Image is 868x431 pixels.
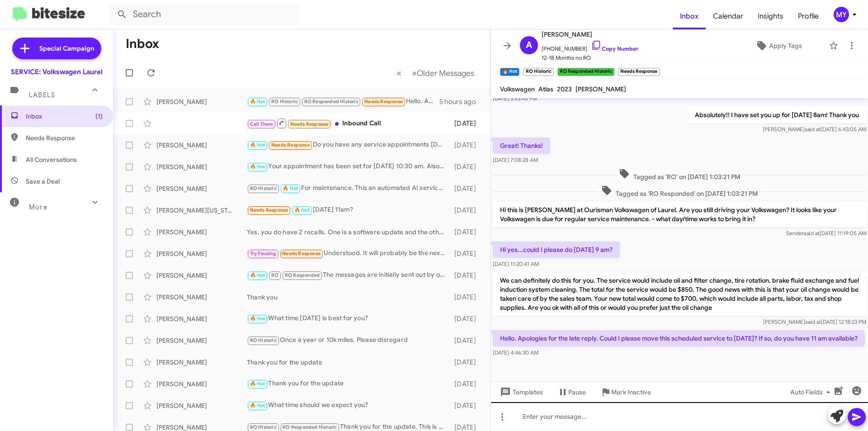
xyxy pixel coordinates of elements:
[290,121,329,127] span: Needs Response
[450,401,483,410] div: [DATE]
[450,336,483,345] div: [DATE]
[826,7,858,22] button: MY
[450,271,483,280] div: [DATE]
[304,99,359,104] span: RO Responded Historic
[247,270,450,280] div: The messages are initially sent out by our automated AI service. This particular message was sent...
[500,68,519,76] small: 🔥 Hot
[576,85,626,93] span: [PERSON_NAME]
[450,314,483,323] div: [DATE]
[391,64,407,82] button: Previous
[611,384,651,400] span: Mark Inactive
[493,95,537,102] span: [DATE] 3:53:45 PM
[156,249,247,258] div: [PERSON_NAME]
[156,206,247,215] div: [PERSON_NAME][US_STATE]
[493,156,538,163] span: [DATE] 7:08:28 AM
[126,37,159,51] h1: Inbox
[805,126,821,133] span: said at
[450,249,483,258] div: [DATE]
[450,184,483,193] div: [DATE]
[450,141,483,150] div: [DATE]
[396,67,401,79] span: «
[834,7,849,22] div: MY
[493,260,539,267] span: [DATE] 11:20:41 AM
[250,337,277,343] span: RO Historic
[250,251,276,256] span: Try Pausing
[450,119,483,128] div: [DATE]
[786,230,866,237] span: Sender [DATE] 11:19:05 AM
[769,38,802,54] span: Apply Tags
[568,384,586,400] span: Pause
[500,85,535,93] span: Volkswagen
[805,318,821,325] span: said at
[247,293,450,302] div: Thank you
[763,126,866,133] span: [PERSON_NAME] [DATE] 6:43:05 AM
[450,206,483,215] div: [DATE]
[591,45,638,52] a: Copy Number
[450,379,483,388] div: [DATE]
[271,142,310,148] span: Needs Response
[247,161,450,172] div: Your appointment has been set for [DATE] 10:30 am. Also, there is a recall for your passenger occ...
[26,177,60,186] span: Save a Deal
[271,272,278,278] span: RO
[493,330,865,346] p: Hello. Apologies for the late reply. Could I please move this scheduled service to [DATE]? If so,...
[542,53,638,62] span: 12-18 Months no RO
[156,271,247,280] div: [PERSON_NAME]
[790,384,834,400] span: Auto Fields
[271,99,298,104] span: RO Historic
[156,184,247,193] div: [PERSON_NAME]
[29,203,47,211] span: More
[247,400,450,411] div: What time should we expect you?
[392,64,480,82] nav: Page navigation example
[39,44,94,53] span: Special Campaign
[406,64,480,82] button: Next
[247,227,450,237] div: Yes, you do have 2 recalls. One is a software update and the other is to remove the engine cover....
[156,336,247,345] div: [PERSON_NAME]
[763,318,866,325] span: [PERSON_NAME] [DATE] 12:18:23 PM
[450,358,483,367] div: [DATE]
[783,384,841,400] button: Auto Fields
[250,316,265,322] span: 🔥 Hot
[557,85,572,93] span: 2023
[250,381,265,387] span: 🔥 Hot
[247,183,450,194] div: For maintenance. This an automated AI service that sends reminders out. Your records show that yo...
[439,97,483,106] div: 5 hours ago
[732,38,825,54] button: Apply Tags
[542,29,638,40] span: [PERSON_NAME]
[11,67,103,76] div: SERVICE: Volkswagen Laurel
[247,358,450,367] div: Thank you for the update
[523,68,553,76] small: RO Historic
[294,207,310,213] span: 🔥 Hot
[250,207,288,213] span: Needs Response
[250,142,265,148] span: 🔥 Hot
[615,168,744,181] span: Tagged as 'RO' on [DATE] 1:03:21 PM
[247,313,450,324] div: What time [DATE] is best for you?
[526,38,532,52] span: A
[557,68,614,76] small: RO Responded Historic
[791,3,826,29] span: Profile
[618,68,660,76] small: Needs Response
[156,141,247,150] div: [PERSON_NAME]
[156,97,247,106] div: [PERSON_NAME]
[247,140,450,150] div: Do you have any service appointments [DATE] ?
[26,112,103,121] span: Inbox
[26,133,103,142] span: Needs Response
[412,67,417,79] span: »
[247,379,450,389] div: Thank you for the update
[673,3,706,29] a: Inbox
[156,162,247,171] div: [PERSON_NAME]
[706,3,750,29] a: Calendar
[250,272,265,278] span: 🔥 Hot
[156,358,247,367] div: [PERSON_NAME]
[250,424,277,430] span: RO Historic
[364,99,403,104] span: Needs Response
[247,248,450,259] div: Understood. It will probably be the next 2 weeks, I'm still under 142K.
[450,293,483,302] div: [DATE]
[750,3,791,29] a: Insights
[156,227,247,237] div: [PERSON_NAME]
[156,314,247,323] div: [PERSON_NAME]
[156,379,247,388] div: [PERSON_NAME]
[493,349,538,356] span: [DATE] 4:46:30 AM
[247,335,450,346] div: Once a year or 10k miles. Please disregard
[156,401,247,410] div: [PERSON_NAME]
